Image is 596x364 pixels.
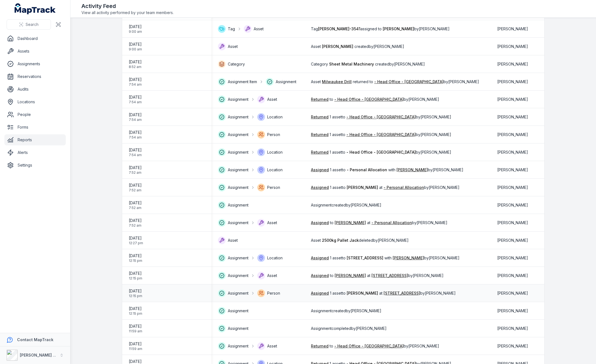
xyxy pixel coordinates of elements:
[228,202,248,208] span: Assignment
[129,241,143,245] span: 12:27 pm
[129,306,142,311] span: [DATE]
[497,114,528,120] span: [PERSON_NAME]
[322,79,352,85] a: Milwaukee Drill
[334,97,404,102] a: - Head Office - [GEOGRAPHIC_DATA]
[497,220,528,226] span: [PERSON_NAME]
[129,77,142,82] span: [DATE]
[129,183,142,192] time: 28/08/2025, 7:52:46 am
[311,255,329,261] a: Assigned
[267,167,283,173] span: Location
[311,290,329,296] a: Assigned
[267,343,277,349] span: Asset
[267,150,283,155] span: Location
[311,44,404,49] span: Asset created by [PERSON_NAME]
[228,326,248,331] span: Assignment
[267,273,277,278] span: Asset
[228,255,248,261] span: Assignment
[15,3,56,14] a: MapTrack
[311,343,329,349] a: Returned
[129,135,142,140] span: 7:54 am
[129,24,142,34] time: 28/08/2025, 9:00:17 am
[311,114,329,120] a: Returned
[346,150,416,154] span: - Head Office - [GEOGRAPHIC_DATA]
[129,306,142,316] time: 26/08/2025, 12:15:26 pm
[267,255,283,261] span: Location
[497,202,528,208] span: [PERSON_NAME]
[497,61,528,67] span: [PERSON_NAME]
[129,94,142,100] span: [DATE]
[129,223,142,228] span: 7:52 am
[129,165,142,175] time: 28/08/2025, 7:52:46 am
[129,259,142,263] span: 12:15 pm
[497,185,528,190] span: [PERSON_NAME]
[371,220,412,226] a: - Personal Allocation
[129,130,142,135] span: [DATE]
[497,308,528,314] span: [PERSON_NAME]
[335,273,366,278] a: [PERSON_NAME]
[329,62,374,66] span: Sheet Metal Machinery
[129,77,142,87] time: 28/08/2025, 7:54:11 am
[129,65,142,69] span: 8:52 am
[129,183,142,188] span: [DATE]
[4,58,66,69] a: Assignments
[276,79,296,85] span: Assignment
[497,44,528,49] span: [PERSON_NAME]
[129,130,142,140] time: 28/08/2025, 7:54:11 am
[129,218,142,228] time: 28/08/2025, 7:52:46 am
[228,343,248,349] span: Assignment
[20,353,58,357] strong: [PERSON_NAME] Air
[228,97,248,102] span: Assignment
[129,294,142,298] span: 12:15 pm
[311,167,463,173] span: 1 asset to with by [PERSON_NAME]
[81,10,174,15] span: View all activity performed by your team members.
[129,276,142,281] span: 12:15 pm
[129,235,143,245] time: 26/08/2025, 12:27:27 pm
[129,188,142,192] span: 7:52 am
[129,341,142,347] span: [DATE]
[497,167,528,173] span: [PERSON_NAME]
[129,24,142,29] span: [DATE]
[228,61,245,67] span: Category
[383,26,414,31] span: [PERSON_NAME]
[228,185,248,190] span: Assignment
[497,79,528,85] span: [PERSON_NAME]
[311,97,329,102] a: Returned
[129,94,142,104] time: 28/08/2025, 7:54:11 am
[267,97,277,102] span: Asset
[228,79,257,85] span: Assignment Item
[311,150,451,155] span: 1 asset to by [PERSON_NAME]
[228,167,248,173] span: Assignment
[129,100,142,104] span: 7:54 am
[311,26,450,32] span: Tag assigned to by [PERSON_NAME]
[228,44,238,49] span: Asset
[311,132,329,137] a: Returned
[497,343,528,349] span: [PERSON_NAME]
[497,150,528,155] span: [PERSON_NAME]
[346,114,416,120] a: - Head Office - [GEOGRAPHIC_DATA]
[347,256,383,260] span: [STREET_ADDRESS]
[393,255,424,261] a: [PERSON_NAME]
[374,79,444,85] a: - Head Office - [GEOGRAPHIC_DATA]
[129,170,142,175] span: 7:52 am
[228,290,248,296] span: Assignment
[129,235,143,241] span: [DATE]
[311,343,439,349] span: to by [PERSON_NAME]
[311,167,329,173] a: Assigned
[267,132,280,137] span: Person
[322,238,359,243] span: 2500kg Pallet Jack
[497,290,528,296] span: [PERSON_NAME]
[311,97,439,102] span: to by [PERSON_NAME]
[497,255,528,261] span: [PERSON_NAME]
[129,59,142,65] span: [DATE]
[228,26,235,32] span: Tag
[129,324,142,329] span: [DATE]
[4,109,66,120] a: People
[318,26,360,31] span: [PERSON_NAME]-3541
[4,46,66,57] a: Assets
[228,132,248,137] span: Assignment
[26,22,39,27] span: Search
[497,273,528,278] span: [PERSON_NAME]
[228,238,238,243] span: Asset
[129,200,142,206] span: [DATE]
[311,273,329,278] a: Assigned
